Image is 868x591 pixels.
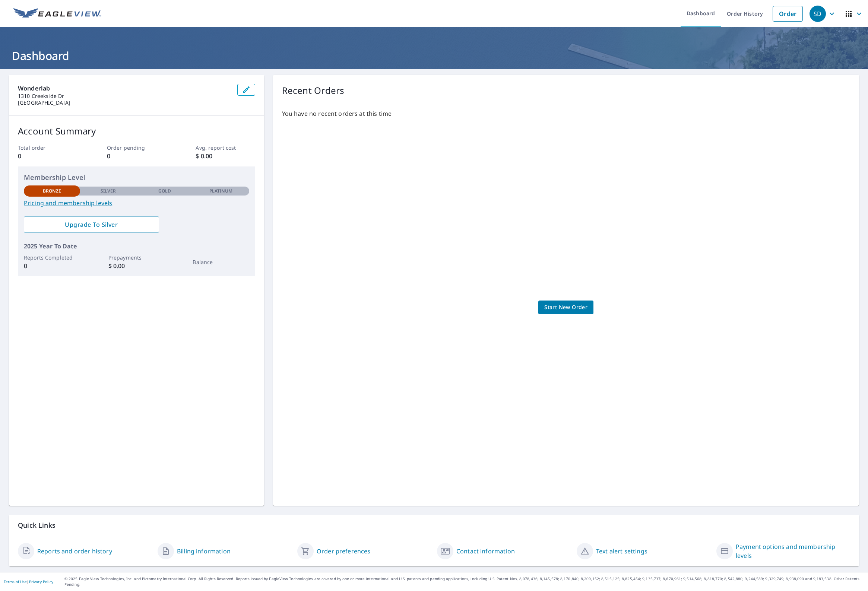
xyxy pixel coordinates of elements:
[24,172,249,182] p: Membership Level
[177,547,231,556] a: Billing information
[196,144,255,152] p: Avg. report cost
[736,542,850,560] a: Payment options and membership levels
[9,48,859,63] h1: Dashboard
[538,301,593,314] a: Start New Order
[24,261,80,270] p: 0
[24,216,159,233] a: Upgrade To Silver
[317,547,371,556] a: Order preferences
[18,93,231,99] p: 1310 Creekside Dr
[107,152,166,161] p: 0
[24,198,249,207] a: Pricing and membership levels
[282,109,850,118] p: You have no recent orders at this time
[4,579,27,584] a: Terms of Use
[18,99,231,106] p: [GEOGRAPHIC_DATA]
[4,579,53,584] p: |
[108,261,165,270] p: $ 0.00
[282,84,345,97] p: Recent Orders
[29,579,53,584] a: Privacy Policy
[24,242,249,251] p: 2025 Year To Date
[107,144,166,152] p: Order pending
[18,124,255,138] p: Account Summary
[196,152,255,161] p: $ 0.00
[18,521,850,530] p: Quick Links
[596,547,647,556] a: Text alert settings
[18,144,77,152] p: Total order
[18,84,231,93] p: Wonderlab
[810,6,826,22] div: SD
[24,254,80,261] p: Reports Completed
[101,188,116,194] p: Silver
[64,576,864,587] p: © 2025 Eagle View Technologies, Inc. and Pictometry International Corp. All Rights Reserved. Repo...
[13,8,101,19] img: EV Logo
[43,188,61,194] p: Bronze
[158,188,171,194] p: Gold
[108,254,165,261] p: Prepayments
[18,152,77,161] p: 0
[193,258,249,266] p: Balance
[37,547,112,556] a: Reports and order history
[456,547,515,556] a: Contact information
[544,303,587,312] span: Start New Order
[209,188,233,194] p: Platinum
[773,6,803,22] a: Order
[30,220,153,229] span: Upgrade To Silver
